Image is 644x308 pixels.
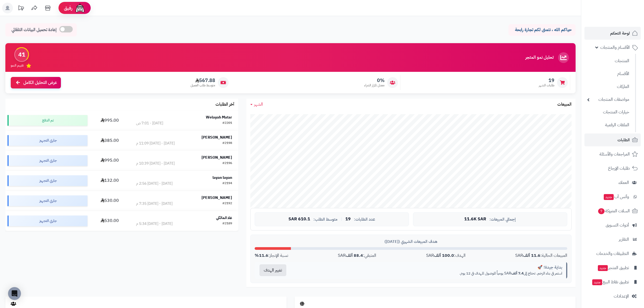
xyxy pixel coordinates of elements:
strong: 11.6% [255,252,268,259]
a: الملفات الرقمية [584,119,632,131]
a: خيارات المنتجات [584,106,632,118]
a: الشهر [250,101,263,107]
span: متوسط طلب العميل [191,83,215,88]
div: #2196 [222,161,232,166]
span: الطلبات [617,136,630,144]
a: طلبات الإرجاع [584,162,641,175]
span: جديد [592,279,602,285]
div: جاري التجهيز [8,175,87,186]
a: العملاء [584,176,641,189]
div: جاري التجهيز [8,155,87,166]
div: [DATE] - [DATE] 5:34 م [136,221,173,227]
div: [DATE] - 7:01 ص [136,121,163,126]
span: معدل تكرار الشراء [364,83,385,88]
a: الطلبات [584,133,641,146]
a: عرض التحليل الكامل [11,77,61,88]
span: 610.1 SAR [288,217,310,222]
td: 132.00 [90,171,130,191]
a: المراجعات والأسئلة [584,148,641,161]
span: العملاء [619,179,629,186]
span: 567.88 [191,77,215,83]
a: المنتجات [584,55,632,67]
span: عدد الطلبات: [354,217,375,222]
a: السلات المتروكة7 [584,205,641,217]
div: جاري التجهيز [8,135,87,146]
strong: 7.4 ألف [511,270,524,276]
span: إعادة تحميل البيانات التلقائي [12,27,57,33]
span: التقارير [619,236,629,243]
span: أدوات التسويق [606,221,629,229]
a: الأقسام [584,68,632,80]
div: [DATE] - [DATE] 11:09 م [136,141,175,146]
span: وآتس آب [603,193,629,201]
span: تطبيق المتجر [597,264,629,272]
strong: [PERSON_NAME] [202,155,232,160]
div: بداية جيدة! 🚀 [295,265,562,270]
div: تم الدفع [8,115,87,126]
a: أدوات التسويق [584,219,641,232]
div: #2192 [222,201,232,206]
a: تحديثات المنصة [14,3,28,15]
div: #2189 [222,221,232,227]
a: الإعدادات [584,290,641,303]
span: 11.6K SAR [464,217,486,222]
span: جديد [604,194,614,200]
div: #2198 [222,141,232,146]
td: 995.00 [90,151,130,170]
span: لوحة التحكم [610,29,630,37]
span: الأقسام والمنتجات [600,44,630,51]
a: تطبيق المتجرجديد [584,261,641,274]
a: وآتس آبجديد [584,190,641,203]
strong: 88.4 ألف [346,252,363,259]
span: طلبات الإرجاع [608,165,630,172]
td: 995.00 [90,110,130,130]
div: المبيعات الحالية: SAR [515,253,567,259]
span: الإعدادات [614,292,629,300]
span: عرض التحليل الكامل [23,80,57,86]
h3: المبيعات [557,102,572,107]
span: الشهر [254,101,263,107]
strong: غلا المالكي [216,215,232,221]
span: رفيق [64,5,72,11]
div: #2194 [222,181,232,186]
span: 7 [598,208,605,214]
a: التقارير [584,233,641,246]
strong: Welayah Matar [206,114,232,120]
span: طلبات الشهر [539,83,554,88]
div: [DATE] - [DATE] 2:56 م [136,181,173,186]
strong: [PERSON_NAME] [202,135,232,140]
span: 19 [345,217,351,222]
span: تطبيق نقاط البيع [592,278,629,286]
span: | [341,217,342,221]
p: استمر في بناء الزخم. تحتاج إلى SAR يومياً للوصول للهدف في 12 يوم. [295,271,562,276]
div: جاري التجهيز [8,216,87,226]
span: جديد [598,265,608,271]
strong: [PERSON_NAME] [202,195,232,201]
div: [DATE] - [DATE] 7:35 م [136,201,173,206]
span: السلات المتروكة [598,207,630,215]
td: 385.00 [90,131,130,150]
span: التطبيقات والخدمات [596,250,629,257]
div: جاري التجهيز [8,195,87,206]
div: Open Intercom Messenger [8,287,21,300]
button: تغيير الهدف [259,264,286,276]
span: إجمالي المبيعات: [489,217,516,222]
a: مواصفات المنتجات [584,94,632,105]
td: 530.00 [90,211,130,231]
img: logo-2.png [608,9,639,20]
strong: 11.6 ألف [523,252,540,259]
div: هدف المبيعات الشهري ([DATE]) [255,239,567,244]
a: الماركات [584,81,632,92]
h3: تحليل نمو المتجر [525,55,554,60]
p: حياكم الله ، نتمنى لكم تجارة رابحة [513,27,572,33]
span: متوسط الطلب: [313,217,338,222]
div: [DATE] - [DATE] 10:39 م [136,161,175,166]
span: المراجعات والأسئلة [599,150,630,158]
a: تطبيق نقاط البيعجديد [584,276,641,288]
div: نسبة الإنجاز: [255,253,288,259]
strong: layan layan [213,175,232,180]
span: 0% [364,77,385,83]
img: ai-face.png [75,3,85,13]
a: لوحة التحكم [584,27,641,40]
div: الهدف: SAR [426,253,466,259]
